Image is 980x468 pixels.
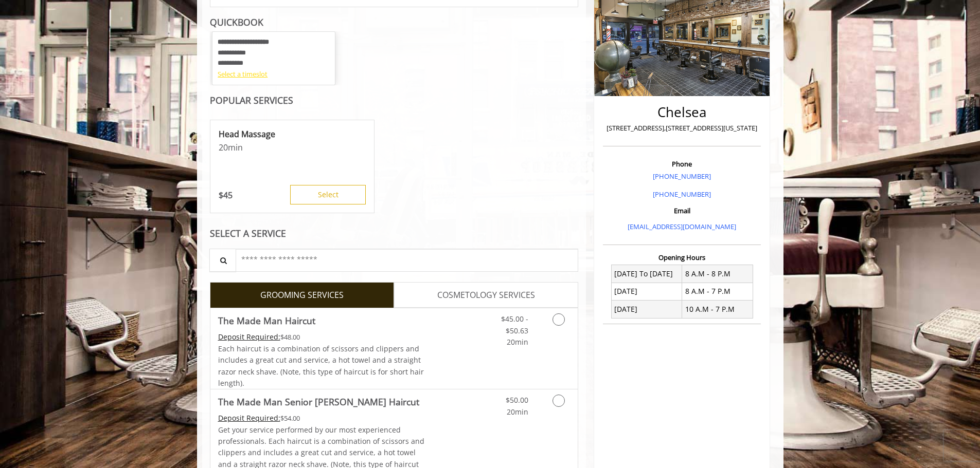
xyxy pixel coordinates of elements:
button: Select [290,185,366,204]
td: [DATE] To [DATE] [611,265,682,283]
b: The Made Man Senior [PERSON_NAME] Haircut [218,395,419,409]
div: Select a timeslot [218,69,330,80]
h2: Chelsea [605,105,758,120]
div: $54.00 [218,413,425,424]
td: 10 A.M - 7 P.M [682,301,753,318]
b: The Made Man Haircut [218,313,315,328]
div: $48.00 [218,331,425,343]
span: $45.00 - $50.63 [501,314,528,335]
td: 8 A.M - 8 P.M [682,265,753,283]
p: Head Massage [219,128,366,140]
span: min [228,142,243,153]
span: COSMETOLOGY SERVICES [437,289,535,302]
span: $50.00 [506,395,528,405]
h3: Email [605,207,758,214]
p: [STREET_ADDRESS],[STREET_ADDRESS][US_STATE] [605,123,758,134]
b: QUICKBOOK [210,16,263,28]
h3: Phone [605,160,758,167]
td: [DATE] [611,301,682,318]
span: This service needs some Advance to be paid before we block your appointment [218,332,280,342]
span: 20min [507,337,528,347]
p: 20 [219,142,366,153]
a: [PHONE_NUMBER] [653,190,711,199]
a: [EMAIL_ADDRESS][DOMAIN_NAME] [628,222,736,231]
td: [DATE] [611,283,682,300]
span: GROOMING SERVICES [260,289,344,302]
p: 45 [219,190,233,201]
span: $ [219,190,223,201]
td: 8 A.M - 7 P.M [682,283,753,300]
button: Service Search [209,249,236,272]
h3: Opening Hours [603,254,761,261]
div: SELECT A SERVICE [210,229,579,238]
span: This service needs some Advance to be paid before we block your appointment [218,413,280,423]
a: [PHONE_NUMBER] [653,172,711,181]
b: POPULAR SERVICES [210,94,293,106]
span: Each haircut is a combination of scissors and clippers and includes a great cut and service, a ho... [218,344,424,388]
span: 20min [507,407,528,417]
